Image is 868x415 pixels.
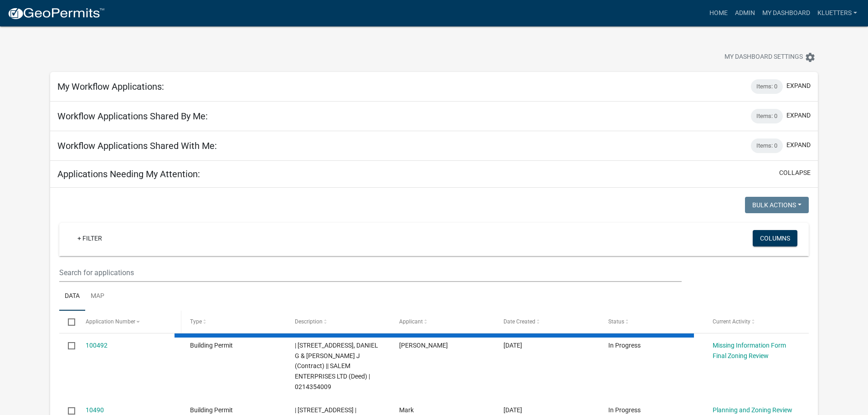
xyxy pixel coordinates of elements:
[57,81,164,92] h5: My Workflow Applications:
[85,282,110,311] a: Map
[713,352,769,359] a: Final Zoning Review
[57,140,217,151] h5: Workflow Applications Shared With Me:
[706,5,731,22] a: Home
[704,311,808,333] datatable-header-cell: Current Activity
[57,111,208,122] h5: Workflow Applications Shared By Me:
[77,311,181,333] datatable-header-cell: Application Number
[805,52,816,63] i: settings
[503,342,522,349] span: 03/05/2023
[295,342,378,390] span: | 414 INDEPENDENCE ST | KUNKEL, DANIEL G & COLETTE J (Contract) || SALEM ENTERPRISES LTD (Deed) |...
[713,406,792,414] a: Planning and Zoning Review
[86,318,135,325] span: Application Number
[399,342,448,349] span: Martin J Kunkel
[608,342,641,349] span: In Progress
[295,318,323,325] span: Description
[495,311,599,333] datatable-header-cell: Date Created
[814,5,861,22] a: kluetters
[190,318,202,325] span: Type
[753,230,797,246] button: Columns
[86,406,104,414] a: 10490
[713,342,786,349] a: Missing Information Form
[724,52,803,63] span: My Dashboard Settings
[786,111,811,120] button: expand
[399,318,423,325] span: Applicant
[286,311,390,333] datatable-header-cell: Description
[751,138,783,153] div: Items: 0
[608,406,641,414] span: In Progress
[181,311,286,333] datatable-header-cell: Type
[86,342,108,349] a: 100492
[57,169,200,179] h5: Applications Needing My Attention:
[600,311,704,333] datatable-header-cell: Status
[759,5,814,22] a: My Dashboard
[503,406,522,414] span: 07/08/2021
[731,5,759,22] a: Admin
[608,318,624,325] span: Status
[779,168,811,178] button: collapse
[503,318,535,325] span: Date Created
[190,406,233,414] span: Building Permit
[70,230,109,246] a: + Filter
[59,311,77,333] datatable-header-cell: Select
[745,197,809,213] button: Bulk Actions
[786,81,811,91] button: expand
[399,406,414,414] span: Mark
[717,48,823,66] button: My Dashboard Settingssettings
[390,311,495,333] datatable-header-cell: Applicant
[713,318,750,325] span: Current Activity
[59,263,681,282] input: Search for applications
[786,140,811,150] button: expand
[190,342,233,349] span: Building Permit
[59,282,85,311] a: Data
[751,79,783,94] div: Items: 0
[751,109,783,123] div: Items: 0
